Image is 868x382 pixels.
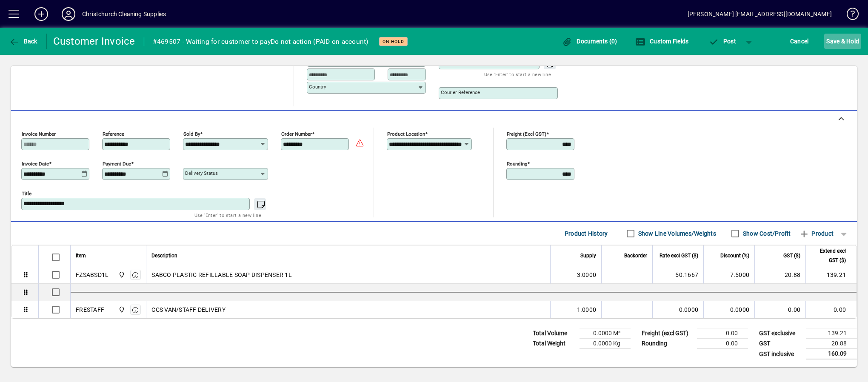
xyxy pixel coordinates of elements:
[562,38,617,45] span: Documents (0)
[103,161,131,167] mat-label: Payment due
[688,7,832,21] div: [PERSON_NAME] [EMAIL_ADDRESS][DOMAIN_NAME]
[53,34,135,48] div: Customer Invoice
[22,161,49,167] mat-label: Invoice date
[441,89,480,95] mat-label: Courier Reference
[741,229,791,238] label: Show Cost/Profit
[658,305,698,314] div: 0.0000
[484,69,551,79] mat-hint: Use 'Enter' to start a new line
[826,38,830,45] span: S
[795,226,838,241] button: Product
[723,38,727,45] span: P
[507,131,546,137] mat-label: Freight (excl GST)
[561,226,611,241] button: Product History
[840,2,857,29] a: Knowledge Base
[806,328,857,339] td: 139.21
[658,271,698,279] div: 50.1667
[754,266,805,284] td: 20.88
[383,39,404,44] span: On hold
[755,339,806,349] td: GST
[7,34,40,49] button: Back
[826,34,859,48] span: ave & Hold
[703,266,754,284] td: 7.5000
[697,328,748,339] td: 0.00
[637,328,697,339] td: Freight (excl GST)
[194,210,261,220] mat-hint: Use 'Enter' to start a new line
[309,84,326,90] mat-label: Country
[76,251,86,260] span: Item
[151,271,292,279] span: SABCO PLASTIC REFILLABLE SOAP DISPENSER 1L
[103,131,124,137] mat-label: Reference
[811,246,846,265] span: Extend excl GST ($)
[755,349,806,359] td: GST inclusive
[28,6,55,22] button: Add
[704,34,740,49] button: Post
[528,339,580,349] td: Total Weight
[633,34,691,49] button: Custom Fields
[805,266,857,284] td: 139.21
[9,38,37,45] span: Back
[697,339,748,349] td: 0.00
[635,38,689,45] span: Custom Fields
[754,301,805,318] td: 0.00
[799,227,834,240] span: Product
[565,227,608,240] span: Product History
[637,229,716,238] label: Show Line Volumes/Weights
[755,328,806,339] td: GST exclusive
[82,7,166,21] div: Christchurch Cleaning Supplies
[560,34,620,49] button: Documents (0)
[660,251,698,260] span: Rate excl GST ($)
[151,305,226,314] span: CCS VAN/STAFF DELIVERY
[580,251,596,260] span: Supply
[76,271,108,279] div: FZSABSD1L
[783,251,800,260] span: GST ($)
[528,328,580,339] td: Total Volume
[22,131,56,137] mat-label: Invoice number
[788,34,811,49] button: Cancel
[153,35,368,48] div: #469507 - Waiting for customer to payDo not action (PAID on account)
[116,305,126,314] span: Christchurch Cleaning Supplies Ltd
[720,251,749,260] span: Discount (%)
[806,349,857,359] td: 160.09
[387,131,425,137] mat-label: Product location
[281,131,312,137] mat-label: Order number
[507,161,527,167] mat-label: Rounding
[824,34,861,49] button: Save & Hold
[22,191,31,197] mat-label: Title
[577,271,597,279] span: 3.0000
[790,34,809,48] span: Cancel
[806,339,857,349] td: 20.88
[185,170,218,176] mat-label: Delivery status
[708,38,736,45] span: ost
[76,305,104,314] div: FRESTAFF
[805,301,857,318] td: 0.00
[577,305,597,314] span: 1.0000
[151,251,177,260] span: Description
[703,301,754,318] td: 0.0000
[580,339,631,349] td: 0.0000 Kg
[55,6,82,22] button: Profile
[624,251,647,260] span: Backorder
[580,328,631,339] td: 0.0000 M³
[637,339,697,349] td: Rounding
[116,270,126,279] span: Christchurch Cleaning Supplies Ltd
[183,131,200,137] mat-label: Sold by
